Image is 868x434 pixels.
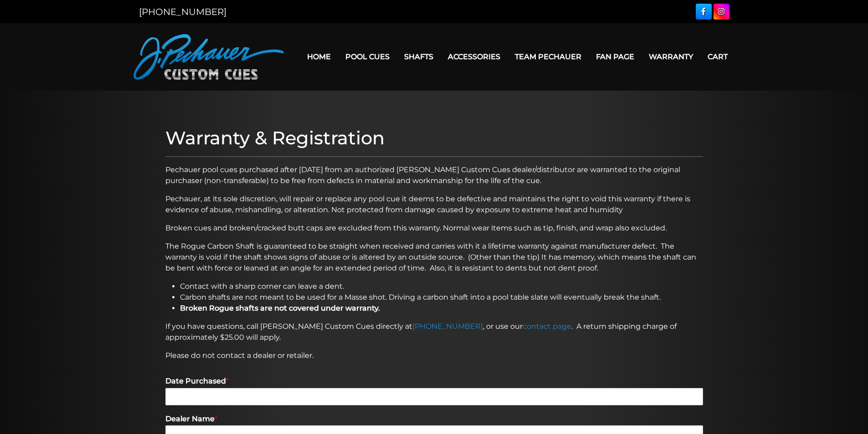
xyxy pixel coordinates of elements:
strong: Broken Rogue shafts are not covered under warranty. [180,304,380,312]
p: Please do not contact a dealer or retailer. [165,350,703,361]
a: Shafts [397,45,441,68]
p: Broken cues and broken/cracked butt caps are excluded from this warranty. Normal wear items such ... [165,223,703,234]
a: [PHONE_NUMBER] [412,322,483,331]
p: If you have questions, call [PERSON_NAME] Custom Cues directly at , or use our . A return shippin... [165,321,703,343]
li: Contact with a sharp corner can leave a dent. [180,281,703,292]
p: Pechauer, at its sole discretion, will repair or replace any pool cue it deems to be defective an... [165,194,703,215]
a: Warranty [642,45,700,68]
img: Pechauer Custom Cues [134,34,284,80]
a: Pool Cues [338,45,397,68]
p: The Rogue Carbon Shaft is guaranteed to be straight when received and carries with it a lifetime ... [165,241,703,274]
a: [PHONE_NUMBER] [139,6,226,17]
a: Fan Page [589,45,642,68]
label: Dealer Name [165,414,703,424]
a: Team Pechauer [508,45,589,68]
p: Pechauer pool cues purchased after [DATE] from an authorized [PERSON_NAME] Custom Cues dealer/dis... [165,164,703,186]
h1: Warranty & Registration [165,127,703,149]
label: Date Purchased [165,377,703,386]
li: Carbon shafts are not meant to be used for a Masse shot. Driving a carbon shaft into a pool table... [180,292,703,303]
a: Cart [700,45,735,68]
a: Home [300,45,338,68]
a: Accessories [441,45,508,68]
a: contact page [523,322,571,331]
